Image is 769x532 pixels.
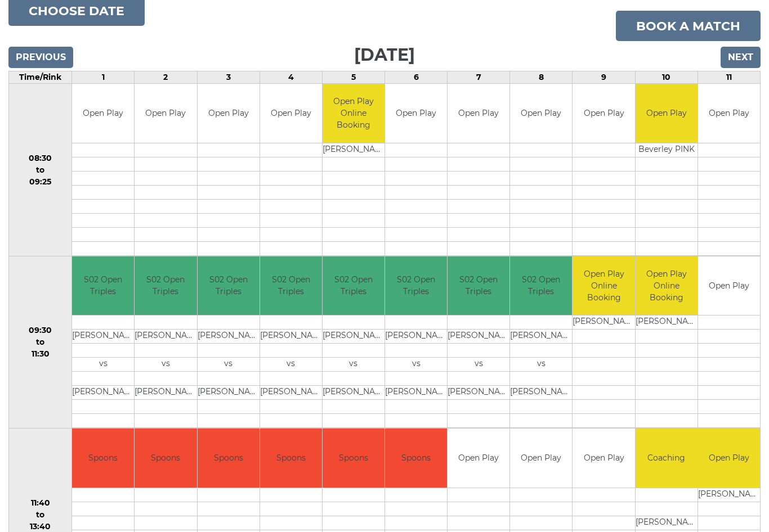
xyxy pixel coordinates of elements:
[385,429,447,488] td: Spoons
[72,71,135,84] td: 1
[698,429,760,488] td: Open Play
[510,358,572,372] td: vs
[197,71,260,84] td: 3
[72,386,134,400] td: [PERSON_NAME]
[573,84,634,143] td: Open Play
[135,386,196,400] td: [PERSON_NAME]
[135,330,196,344] td: [PERSON_NAME]
[135,256,196,315] td: S02 Open Triples
[636,143,698,157] td: Beverley PINK
[9,71,72,84] td: Time/Rink
[510,386,572,400] td: [PERSON_NAME]
[72,429,134,488] td: Spoons
[385,358,447,372] td: vs
[260,330,322,344] td: [PERSON_NAME]
[448,358,509,372] td: vs
[385,330,447,344] td: [PERSON_NAME]
[323,256,384,315] td: S02 Open Triples
[198,84,260,143] td: Open Play
[260,256,322,315] td: S02 Open Triples
[510,429,572,488] td: Open Play
[198,429,260,488] td: Spoons
[448,256,509,315] td: S02 Open Triples
[616,11,761,41] a: Book a match
[198,386,260,400] td: [PERSON_NAME]
[573,71,635,84] td: 9
[448,84,509,143] td: Open Play
[72,256,134,315] td: S02 Open Triples
[698,84,760,143] td: Open Play
[636,315,698,330] td: [PERSON_NAME]
[135,358,196,372] td: vs
[260,84,322,143] td: Open Play
[135,84,196,143] td: Open Play
[635,71,698,84] td: 10
[636,516,698,530] td: [PERSON_NAME]
[323,143,384,157] td: [PERSON_NAME]
[323,386,384,400] td: [PERSON_NAME]
[698,71,760,84] td: 11
[323,84,384,143] td: Open Play Online Booking
[636,256,698,315] td: Open Play Online Booking
[573,315,634,330] td: [PERSON_NAME]
[260,429,322,488] td: Spoons
[385,71,448,84] td: 6
[385,256,447,315] td: S02 Open Triples
[385,386,447,400] td: [PERSON_NAME]
[698,256,760,315] td: Open Play
[260,386,322,400] td: [PERSON_NAME]
[323,330,384,344] td: [PERSON_NAME]
[448,330,509,344] td: [PERSON_NAME]
[573,256,634,315] td: Open Play Online Booking
[72,358,134,372] td: vs
[721,47,761,68] input: Next
[510,256,572,315] td: S02 Open Triples
[448,429,509,488] td: Open Play
[573,429,634,488] td: Open Play
[198,256,260,315] td: S02 Open Triples
[636,429,698,488] td: Coaching
[9,256,72,429] td: 09:30 to 11:30
[323,429,384,488] td: Spoons
[698,488,760,502] td: [PERSON_NAME]
[72,330,134,344] td: [PERSON_NAME]
[260,71,322,84] td: 4
[636,84,698,143] td: Open Play
[510,71,573,84] td: 8
[9,84,72,256] td: 08:30 to 09:25
[510,84,572,143] td: Open Play
[135,429,196,488] td: Spoons
[135,71,197,84] td: 2
[385,84,447,143] td: Open Play
[510,330,572,344] td: [PERSON_NAME]
[8,47,73,68] input: Previous
[448,386,509,400] td: [PERSON_NAME]
[322,71,384,84] td: 5
[198,330,260,344] td: [PERSON_NAME]
[323,358,384,372] td: vs
[72,84,134,143] td: Open Play
[448,71,510,84] td: 7
[198,358,260,372] td: vs
[260,358,322,372] td: vs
